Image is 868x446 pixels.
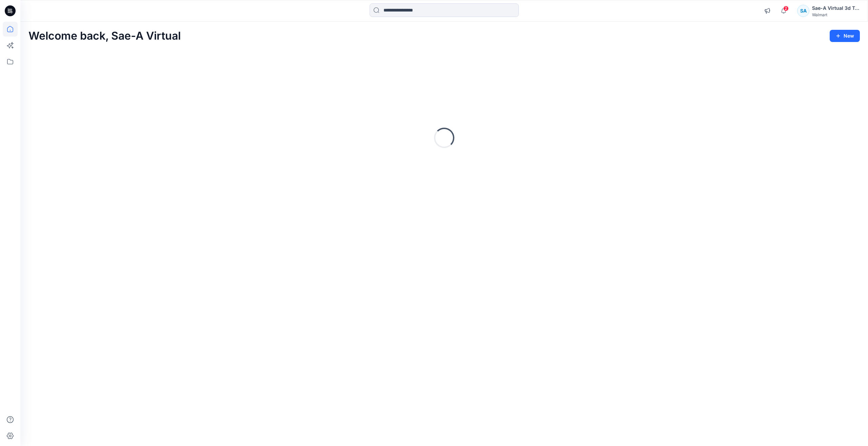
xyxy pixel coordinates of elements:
span: 2 [783,6,789,11]
div: Sae-A Virtual 3d Team [812,4,860,12]
div: SA [797,5,809,17]
div: Walmart [812,12,860,17]
button: New [830,30,860,42]
h2: Welcome back, Sae-A Virtual [28,30,181,42]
